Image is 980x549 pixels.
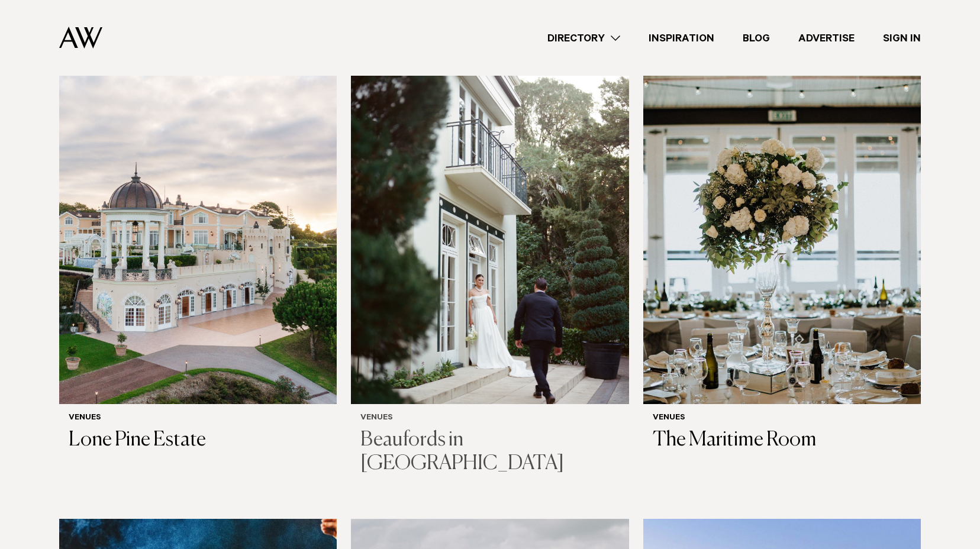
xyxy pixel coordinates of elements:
h3: The Maritime Room [653,428,911,453]
h6: Venues [653,414,911,424]
a: Inspiration [634,30,728,46]
a: Blog [728,30,784,46]
img: Floral arrangement at Auckland venue [643,31,921,404]
img: Bride and groom posing outside homestead [351,31,628,404]
h3: Lone Pine Estate [69,428,327,453]
h3: Beaufords in [GEOGRAPHIC_DATA] [360,428,619,477]
h6: Venues [69,414,327,424]
a: Directory [533,30,634,46]
h6: Venues [360,414,619,424]
a: Sign In [869,30,935,46]
img: Auckland Weddings Logo [59,27,102,49]
a: Floral arrangement at Auckland venue Venues The Maritime Room [643,31,921,461]
a: Bride and groom posing outside homestead Venues Beaufords in [GEOGRAPHIC_DATA] [351,31,628,486]
a: Exterior view of Lone Pine Estate Venues Lone Pine Estate [59,31,337,461]
img: Exterior view of Lone Pine Estate [59,31,337,404]
a: Advertise [784,30,869,46]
